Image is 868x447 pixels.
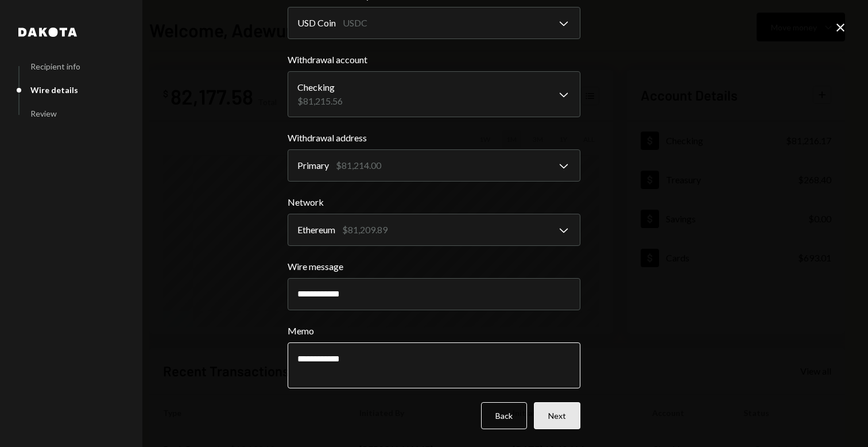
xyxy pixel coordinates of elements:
[288,195,580,209] label: Network
[288,7,580,39] button: Withdrawal currency
[343,16,367,30] div: USDC
[288,131,580,145] label: Withdrawal address
[534,402,580,429] button: Next
[342,223,387,237] div: $81,209.89
[288,149,580,182] button: Withdrawal address
[30,85,78,95] div: Wire details
[481,402,527,429] button: Back
[288,324,580,338] label: Memo
[288,260,580,273] label: Wire message
[336,159,381,172] div: $81,214.00
[288,71,580,117] button: Withdrawal account
[288,214,580,246] button: Network
[30,109,57,118] div: Review
[30,61,80,71] div: Recipient info
[288,53,580,67] label: Withdrawal account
